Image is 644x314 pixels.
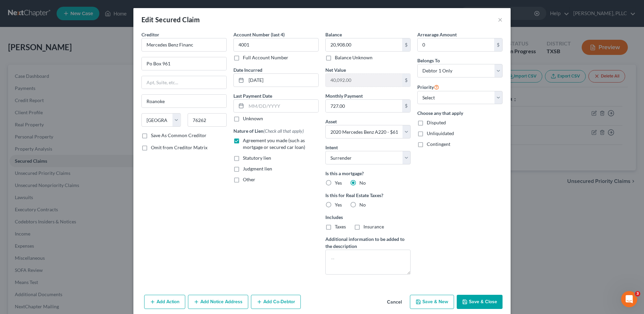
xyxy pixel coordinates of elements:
[335,54,373,61] label: Balance Unknown
[233,31,285,38] label: Account Number (last 4)
[243,155,271,161] span: Statutory lien
[402,38,410,51] div: $
[243,137,305,150] span: Agreement you made (such as mortgage or secured car loan)
[363,224,384,229] span: Insurance
[417,58,440,63] span: Belongs To
[151,145,207,150] span: Omit from Creditor Matrix
[142,95,226,107] input: Enter city...
[263,128,304,134] span: (Check all that apply)
[335,180,342,186] span: Yes
[335,224,346,229] span: Taxes
[359,202,366,208] span: No
[141,38,227,52] input: Search creditor by name...
[326,100,402,113] input: 0.00
[635,291,640,296] span: 3
[188,295,248,309] button: Add Notice Address
[325,92,363,99] label: Monthly Payment
[251,295,301,309] button: Add Co-Debtor
[326,38,402,51] input: 0.00
[141,15,200,24] div: Edit Secured Claim
[402,74,410,87] div: $
[498,15,503,24] button: ×
[359,180,366,186] span: No
[427,120,446,125] span: Disputed
[188,113,227,127] input: Enter zip...
[243,166,272,171] span: Judgment lien
[427,141,450,147] span: Contingent
[246,74,318,87] input: MM/DD/YYYY
[325,144,338,151] label: Intent
[243,115,263,122] label: Unknown
[335,202,342,208] span: Yes
[233,66,262,73] label: Date Incurred
[233,38,319,52] input: XXXX
[325,235,411,250] label: Additional information to be added to the description
[144,295,185,309] button: Add Action
[325,66,346,73] label: Net Value
[141,32,159,37] span: Creditor
[243,177,255,182] span: Other
[151,132,206,139] label: Save As Common Creditor
[410,295,454,309] button: Save & New
[326,74,402,87] input: 0.00
[418,38,494,51] input: 0.00
[233,92,272,99] label: Last Payment Date
[621,291,637,307] iframe: Intercom live chat
[233,127,304,134] label: Nature of Lien
[417,83,439,91] label: Priority
[325,214,411,221] label: Includes
[325,192,411,199] label: Is this for Real Estate Taxes?
[325,31,342,38] label: Balance
[457,295,503,309] button: Save & Close
[246,100,318,113] input: MM/DD/YYYY
[417,109,503,117] label: Choose any that apply
[243,54,288,61] label: Full Account Number
[417,31,457,38] label: Arrearage Amount
[494,38,502,51] div: $
[325,119,337,124] span: Asset
[382,295,407,309] button: Cancel
[427,130,454,136] span: Unliquidated
[325,170,411,177] label: Is this a mortgage?
[142,76,226,89] input: Apt, Suite, etc...
[142,57,226,70] input: Enter address...
[402,100,410,113] div: $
